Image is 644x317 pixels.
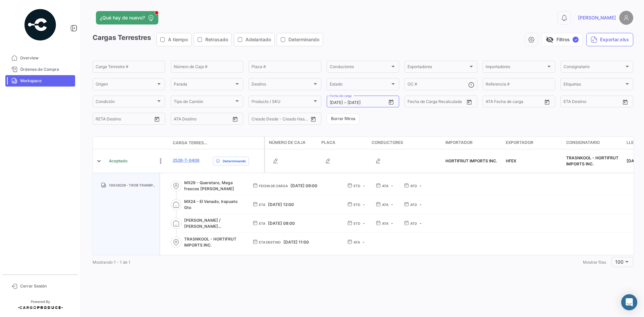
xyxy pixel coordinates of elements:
span: Placa [321,140,335,146]
span: visibility_off [546,36,554,44]
span: ETD [354,183,360,189]
span: Aceptado [109,158,127,164]
button: Open calendar [308,114,318,124]
span: ETD [354,202,360,207]
input: Hasta [580,100,607,105]
datatable-header-cell: Exportador [503,137,563,149]
button: Determinando [277,33,323,46]
a: Expand/Collapse Row [96,158,102,164]
span: TRASNKOOL - HORTIFRUT IMPORTS INC. [184,236,242,248]
button: ¿Qué hay de nuevo? [96,11,158,24]
button: Open calendar [542,97,552,107]
span: HORTIFRUT IMPORTS INC. [445,158,497,163]
span: Conductores [330,65,390,70]
span: - [420,221,422,226]
datatable-header-cell: Estado [106,140,170,146]
a: Overview [5,52,75,64]
div: Abrir Intercom Messenger [621,294,637,310]
button: Open calendar [152,114,162,124]
span: [DATE] 11:00 [283,240,309,245]
button: Borrar filtros [327,113,360,124]
h3: Cargas Terrestres [93,33,325,46]
span: ATA [382,183,388,189]
datatable-header-cell: Número de Caja [265,137,319,149]
span: Etiquetas [563,83,624,88]
button: visibility_offFiltros✓ [541,33,583,46]
span: Importadores [486,65,546,70]
input: Desde [96,117,108,122]
span: [PERSON_NAME] [578,14,616,21]
span: A tiempo [168,36,188,43]
input: ATA Desde [486,100,506,105]
datatable-header-cell: Conductores [369,137,443,149]
span: - [363,240,365,245]
img: placeholder-user.png [619,11,633,25]
span: - [363,221,365,226]
span: Cerrar Sesión [20,283,72,289]
span: Consignatario [563,65,624,70]
span: ATD [410,202,417,207]
button: Open calendar [620,97,630,107]
span: - [363,183,365,188]
button: Adelantado [234,33,274,46]
span: Importador [445,140,473,146]
span: 100 [615,259,624,265]
input: Hasta [424,100,451,105]
a: Órdenes de Compra [5,64,75,75]
span: Mostrando 1 - 1 de 1 [93,260,130,265]
span: Exportador [506,140,533,146]
span: MX24 - El Venado, Irapuato Gto [184,199,242,211]
span: Tipo de Camión [174,100,234,105]
input: Desde [330,100,343,105]
span: ATA [354,240,360,245]
datatable-header-cell: Importador [443,137,503,149]
span: [DATE] 08:00 [268,221,295,226]
span: - [420,183,422,188]
span: Destino [252,83,312,88]
img: powered-by.png [23,8,57,42]
span: Conductores [372,140,403,146]
button: Open calendar [386,97,396,107]
span: ¿Qué hay de nuevo? [100,14,145,21]
span: Consignatario [566,140,600,146]
span: [DATE] 12:00 [268,202,294,207]
button: Open calendar [230,114,240,124]
span: – [344,100,346,105]
span: ✓ [573,37,579,43]
input: Creado Desde [252,117,276,122]
span: Estado [330,83,390,88]
span: ATD [410,183,417,189]
span: [DATE] 09:00 [290,183,317,188]
span: Workspace [20,78,72,84]
span: Número de Caja [269,140,306,146]
button: Retrasado [194,33,231,46]
span: ATA [382,202,388,207]
button: Exportar.xlsx [586,33,633,46]
span: Retrasado [205,36,228,43]
span: Parada [174,83,234,88]
span: - [363,202,365,207]
span: HFEX [506,158,516,163]
span: Determinando [223,158,246,164]
span: Carga Terrestre # [173,140,208,146]
span: [PERSON_NAME] / [PERSON_NAME] [PERSON_NAME] [184,217,242,229]
datatable-header-cell: Placa [319,137,369,149]
span: ETD [354,221,360,226]
span: TRASNKOOL - HORTIFRUT IMPORTS INC. [566,155,619,166]
span: ETA [259,202,265,207]
input: ATA Hasta [199,117,226,122]
span: Fecha de carga [259,183,288,189]
span: - [391,202,393,207]
button: Open calendar [464,97,474,107]
span: Adelantado [246,36,271,43]
span: 10038226 - TROB TRANSPORTES SA DE CV [109,182,157,188]
span: ETA [259,221,265,226]
input: Creado Hasta [281,117,308,122]
span: Determinando [288,36,319,43]
datatable-header-cell: Delay Status [210,140,264,146]
a: Workspace [5,75,75,87]
span: - [420,202,422,207]
span: Órdenes de Compra [20,66,72,72]
input: Hasta [112,117,139,122]
span: Origen [96,83,156,88]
